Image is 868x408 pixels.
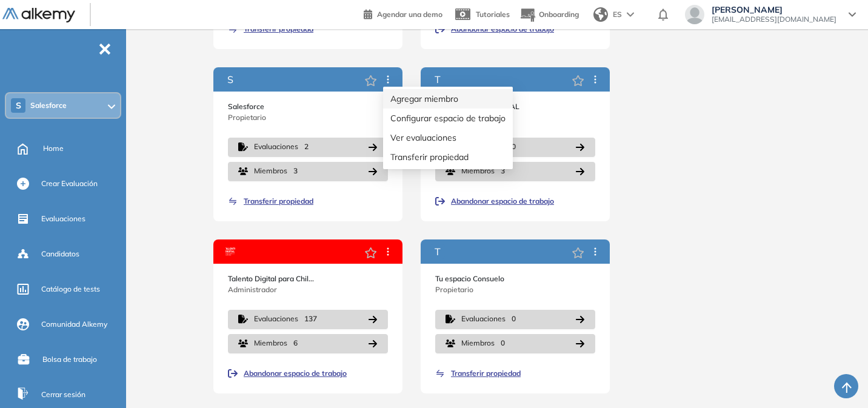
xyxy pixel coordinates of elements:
[435,273,595,284] p: Tu espacio Consuelo
[627,12,634,17] img: arrow
[461,338,495,349] span: Miembros
[435,112,595,123] p: Administrador
[254,313,298,325] span: Evaluaciones
[390,132,456,143] span: Ver evaluaciones
[461,313,506,325] span: Evaluaciones
[254,141,298,153] span: Evaluaciones
[41,249,79,259] span: Candidatos
[304,313,317,325] span: 137
[228,273,388,284] p: Talento Digital para Chil...
[435,101,595,112] p: Talento Digital GENERAL
[2,8,75,23] img: Logo
[228,334,388,353] button: Miembros6
[476,10,510,19] span: Tutoriales
[244,196,313,207] span: Transferir propiedad
[451,196,554,207] span: Abandonar espacio de trabajo
[228,138,388,157] button: Evaluaciones2
[613,9,622,20] span: ES
[228,310,388,329] button: Evaluaciones137
[254,166,287,177] span: Miembros
[293,338,298,349] span: 6
[43,143,64,154] span: Home
[364,6,442,21] a: Agendar una demo
[390,93,458,104] span: Agregar miembro
[435,284,595,295] p: Propietario
[501,338,505,349] span: 0
[435,72,441,87] span: T
[435,310,595,329] button: Evaluaciones0
[42,354,97,365] span: Bolsa de trabajo
[227,72,233,87] span: S
[512,313,516,325] span: 0
[41,319,107,330] span: Comunidad Alkemy
[228,284,388,295] p: Administrador
[390,152,469,162] span: Transferir propiedad
[435,196,554,207] button: Abandonar espacio de trabajo
[593,7,608,22] img: world
[390,113,506,124] span: Configurar espacio de trabajo
[435,244,441,259] span: T
[228,196,313,207] button: Transferir propiedad
[244,368,347,379] span: Abandonar espacio de trabajo
[254,338,287,349] span: Miembros
[293,166,298,177] span: 3
[712,15,836,24] span: [EMAIL_ADDRESS][DOMAIN_NAME]
[228,368,347,379] button: Abandonar espacio de trabajo
[41,389,85,400] span: Cerrar sesión
[30,101,67,110] span: Salesforce
[228,162,388,181] button: Miembros3
[228,101,388,112] p: Salesforce
[16,101,21,110] span: S
[435,138,595,157] button: Evaluaciones0
[519,2,579,28] button: Onboarding
[435,334,595,353] button: Miembros0
[512,141,516,153] span: 0
[41,213,85,224] span: Evaluaciones
[435,162,595,181] button: Miembros3
[41,284,100,295] span: Catálogo de tests
[228,112,388,123] p: Propietario
[712,5,836,15] span: [PERSON_NAME]
[225,247,235,256] img: https://assets.alkemy.org/workspaces/620/d203e0be-08f6-444b-9eae-a92d815a506f.png
[304,141,309,153] span: 2
[539,10,579,19] span: Onboarding
[377,10,442,19] span: Agendar una demo
[435,368,521,379] button: Transferir propiedad
[41,178,98,189] span: Crear Evaluación
[451,368,521,379] span: Transferir propiedad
